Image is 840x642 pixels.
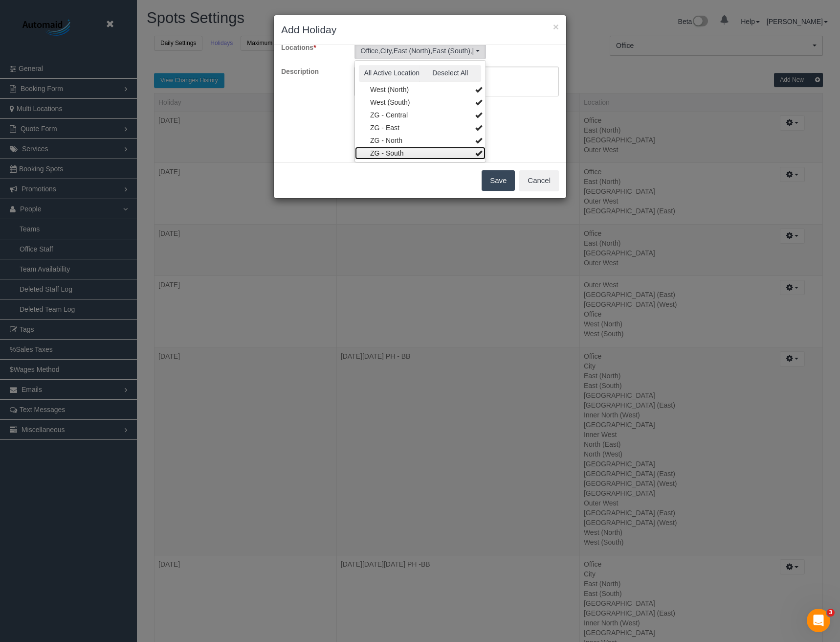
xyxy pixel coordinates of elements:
a: West (South) [355,96,486,109]
a: ZG - South [355,147,486,160]
label: Locations [274,43,347,52]
a: ZG - East [355,121,486,134]
label: Description [274,67,347,76]
a: ZG - Central [355,109,486,121]
a: ZG - North [355,134,486,147]
button: × [553,22,559,32]
span: 3 [827,609,835,617]
button: Deselect All [420,65,481,81]
button: All Active Locations [359,65,420,81]
a: West (North) [355,83,486,96]
button: Cancel [519,170,559,191]
span: Office , City , East (North) , East (South) , [GEOGRAPHIC_DATA] , [GEOGRAPHIC_DATA] (East) , Inne... [361,46,473,56]
iframe: Intercom live chat [807,609,830,632]
button: Office,City,East (North),East (South),[GEOGRAPHIC_DATA],[GEOGRAPHIC_DATA] (East),Inner North (Wes... [354,43,486,59]
button: Save [482,170,515,191]
h3: Add Holiday [281,23,559,37]
ol: Choose Locations [354,43,486,59]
